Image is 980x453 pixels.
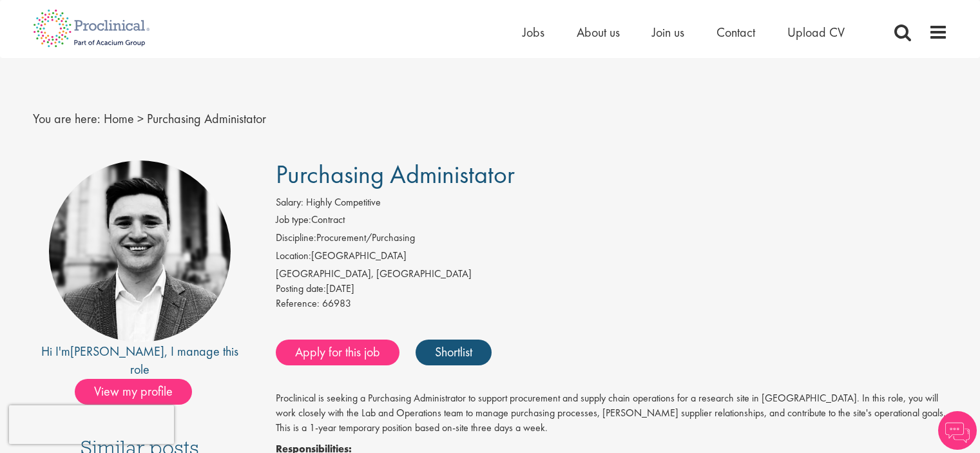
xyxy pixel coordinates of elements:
[49,160,231,342] img: imeage of recruiter Edward Little
[276,213,311,227] label: Job type:
[276,195,303,210] label: Salary:
[787,24,845,41] a: Upload CV
[306,195,381,209] span: Highly Competitive
[523,24,544,41] a: Jobs
[276,231,316,246] label: Discipline:
[276,213,948,231] li: Contract
[577,24,620,41] a: About us
[276,158,515,191] span: Purchasing Administator
[716,24,755,41] a: Contact
[75,381,205,398] a: View my profile
[9,405,174,444] iframe: reCAPTCHA
[276,282,326,295] span: Posting date:
[416,340,492,365] a: Shortlist
[33,342,247,379] div: Hi I'm , I manage this role
[652,24,684,41] a: Join us
[276,340,399,365] a: Apply for this job
[938,411,977,450] img: Chatbot
[276,249,948,267] li: [GEOGRAPHIC_DATA]
[33,110,101,127] span: You are here:
[276,231,948,249] li: Procurement/Purchasing
[276,267,948,282] div: [GEOGRAPHIC_DATA], [GEOGRAPHIC_DATA]
[276,391,948,436] p: Proclinical is seeking a Purchasing Administrator to support procurement and supply chain operati...
[75,379,192,405] span: View my profile
[276,249,311,264] label: Location:
[322,296,351,310] span: 66983
[276,282,948,296] div: [DATE]
[147,110,266,127] span: Purchasing Administator
[104,110,134,127] a: breadcrumb link
[276,296,320,311] label: Reference:
[137,110,144,127] span: >
[70,343,164,360] a: [PERSON_NAME]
